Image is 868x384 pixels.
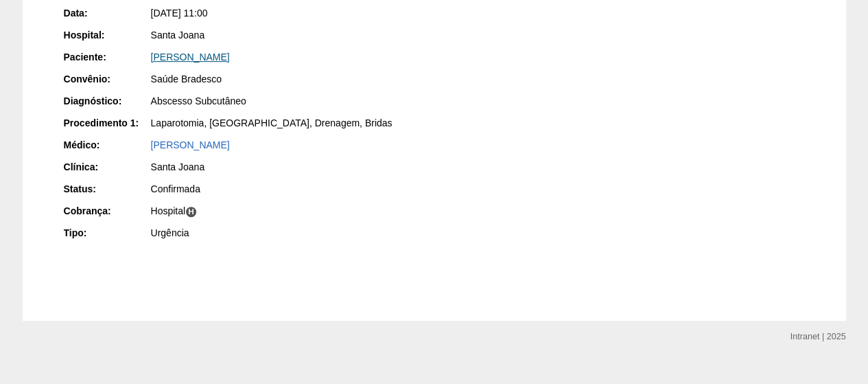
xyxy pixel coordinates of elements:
div: Abscesso Subcutâneo [151,94,425,108]
div: Hospital: [64,28,150,42]
div: Procedimento 1: [64,116,150,130]
div: Laparotomia, [GEOGRAPHIC_DATA], Drenagem, Bridas [151,116,425,130]
a: [PERSON_NAME] [151,139,230,150]
div: Convênio: [64,72,150,86]
div: Santa Joana [151,28,425,42]
div: Cobrança: [64,204,150,218]
span: H [185,206,197,218]
div: Santa Joana [151,160,425,174]
div: Confirmada [151,182,425,196]
div: Data: [64,6,150,20]
div: Saúde Bradesco [151,72,425,86]
div: Intranet | 2025 [790,330,846,343]
div: Diagnóstico: [64,94,150,108]
div: Hospital [151,204,425,218]
a: [PERSON_NAME] [151,52,230,63]
div: Status: [64,182,150,196]
div: Médico: [64,138,150,152]
div: Clínica: [64,160,150,174]
div: Tipo: [64,226,150,240]
div: Paciente: [64,50,150,64]
span: [DATE] 11:00 [151,8,208,19]
div: Urgência [151,226,425,240]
